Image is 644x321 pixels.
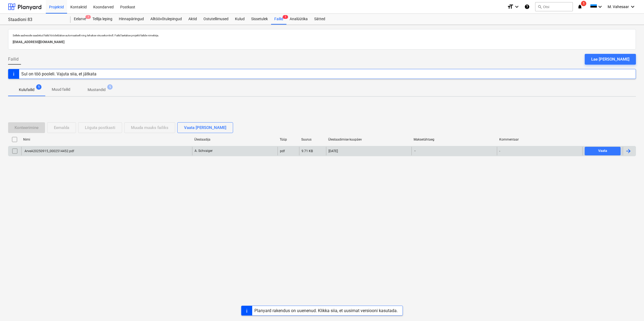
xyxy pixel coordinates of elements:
[283,15,288,19] span: 1
[248,14,271,25] a: Sissetulek
[414,138,495,141] div: Maksetähtaeg
[328,138,409,141] div: Üleslaadimise kuupäev
[107,84,113,90] span: 5
[328,149,338,153] div: [DATE]
[499,138,580,141] div: Kommentaar
[271,14,286,25] div: Failid
[585,147,621,155] button: Vaata
[13,39,631,45] p: [EMAIL_ADDRESS][DOMAIN_NAME]
[286,14,311,25] a: Analüütika
[24,149,74,153] div: ArveA20250915_0002514452.pdf
[598,148,607,154] div: Vaata
[89,14,116,25] a: Tellija leping
[8,56,19,62] span: Failid
[177,122,233,133] button: Vaata [PERSON_NAME]
[200,14,232,25] a: Ostutellimused
[88,87,106,93] p: Mustandid
[195,149,213,153] p: A. Schvaiger
[19,87,34,93] p: Kulufailid
[8,17,64,23] div: Staadioni 83
[591,56,629,63] div: Lae [PERSON_NAME]
[185,14,200,25] a: Aktid
[147,14,185,25] a: Alltöövõtulepingud
[232,14,248,25] a: Kulud
[52,87,70,92] p: Muud failid
[414,149,416,153] span: -
[254,308,398,313] div: Planyard rakendus on uuenenud. Klikka siia, et uusimat versiooni kasutada.
[116,14,147,25] a: Hinnapäringud
[36,84,41,90] span: 1
[311,14,328,25] a: Sätted
[184,124,226,131] div: Vaata [PERSON_NAME]
[271,14,286,25] a: Failid1
[194,138,275,141] div: Üleslaadija
[71,14,89,25] a: Eelarve7
[280,149,285,153] div: pdf
[499,149,500,153] div: -
[585,54,636,65] button: Lae [PERSON_NAME]
[21,71,96,76] div: Sul on töö pooleli. Vajuta siia, et jätkata
[23,138,190,141] div: Nimi
[85,15,91,19] span: 7
[280,138,297,141] div: Tüüp
[302,149,313,153] div: 9.71 KB
[13,34,631,37] p: Sellele aadressile saadetud failid töödeldakse automaatselt ning tehakse viirusekontroll. Failid ...
[301,138,324,141] div: Suurus
[71,14,89,25] div: Eelarve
